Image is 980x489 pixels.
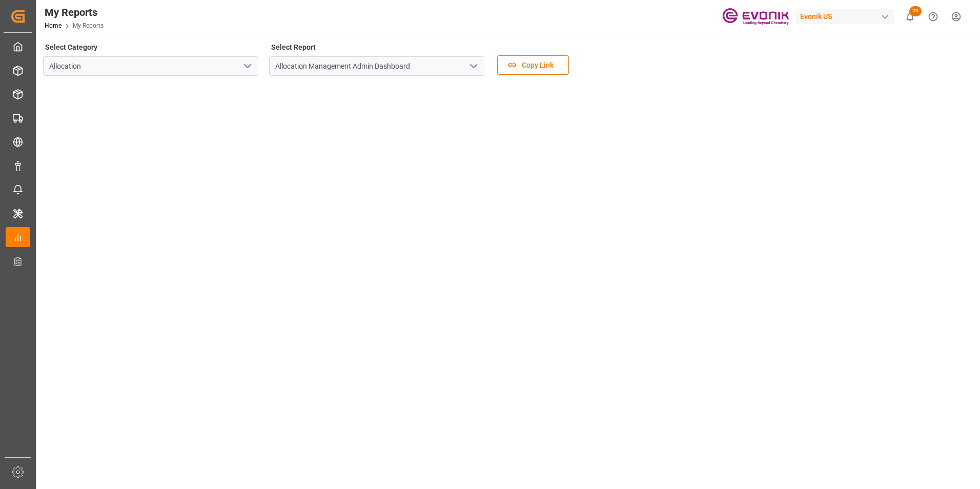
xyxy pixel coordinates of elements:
[239,58,255,74] button: open menu
[497,55,569,75] button: Copy Link
[922,5,945,28] button: Help Center
[899,5,922,28] button: show 20 new notifications
[796,9,894,24] div: Evonik US
[909,6,922,16] span: 20
[45,5,104,20] div: My Reports
[269,40,317,54] label: Select Report
[43,40,99,54] label: Select Category
[722,8,789,26] img: Evonik-brand-mark-Deep-Purple-RGB.jpeg_1700498283.jpeg
[45,22,62,29] a: Home
[43,56,258,76] input: Type to search/select
[796,7,899,26] button: Evonik US
[465,58,481,74] button: open menu
[269,56,484,76] input: Type to search/select
[517,60,559,71] span: Copy Link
